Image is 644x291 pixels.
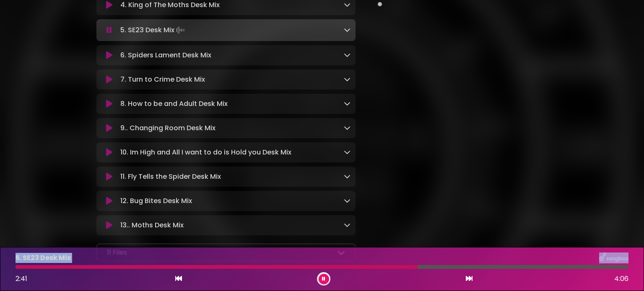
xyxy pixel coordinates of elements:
[16,274,27,283] span: 2:41
[599,252,628,263] img: songbox-logo-white.png
[120,220,184,230] p: 13.. Moths Desk Mix
[120,24,186,36] p: 5. SE23 Desk Mix
[120,123,216,133] p: 9.. Changing Room Desk Mix
[614,274,628,284] span: 4:06
[120,172,221,182] p: 11. Fly Tells the Spider Desk Mix
[120,75,205,85] p: 7. Turn to Crime Desk Mix
[120,147,291,157] p: 10. Im High and All I want to do is Hold you Desk Mix
[120,99,228,109] p: 8. How to be and Adult Desk Mix
[16,253,71,263] p: 5. SE23 Desk Mix
[174,24,186,36] img: waveform4.gif
[120,196,192,206] p: 12. Bug Bites Desk Mix
[120,50,211,60] p: 6. Spiders Lament Desk Mix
